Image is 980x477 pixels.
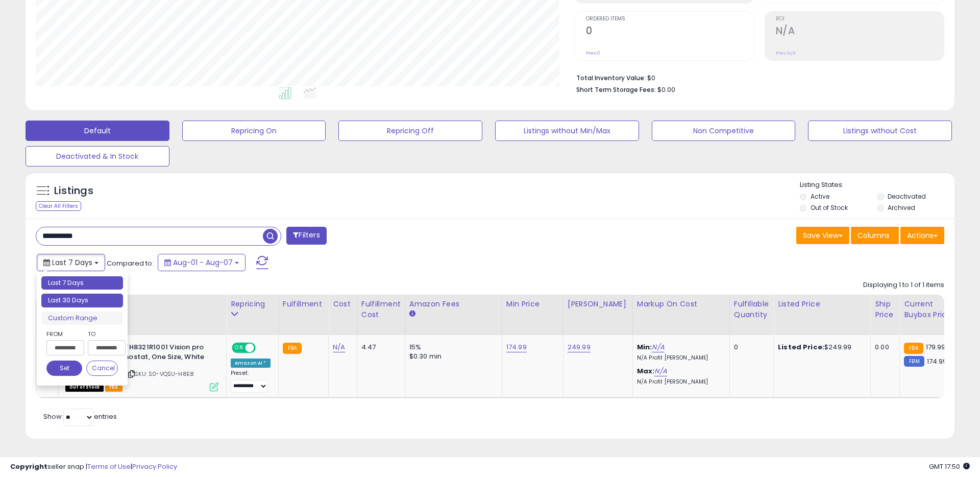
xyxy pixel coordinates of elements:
[26,146,169,166] button: Deactivated & In Stock
[506,342,527,352] a: 174.99
[632,295,729,335] th: The percentage added to the cost of goods (COGS) that forms the calculator for Min & Max prices.
[888,192,926,201] label: Deactivated
[41,276,123,290] li: Last 7 Days
[254,344,271,352] span: OFF
[158,254,246,271] button: Aug-01 - Aug-07
[734,299,769,320] div: Fulfillable Quantity
[506,299,559,309] div: Min Price
[796,227,849,244] button: Save View
[37,254,105,271] button: Last 7 Days
[409,343,494,352] div: 15%
[568,342,591,352] a: 249.99
[10,462,47,471] strong: Copyright
[904,343,923,354] small: FBA
[65,383,104,392] span: All listings that are currently out of stock and unavailable for purchase on Amazon
[63,299,222,309] div: Title
[283,343,302,354] small: FBA
[800,180,954,190] p: Listing States:
[776,25,944,39] h2: N/A
[776,50,796,56] small: Prev: N/A
[107,258,154,268] span: Compared to:
[361,343,397,352] div: 4.47
[778,299,866,309] div: Listed Price
[900,227,944,244] button: Actions
[88,329,118,339] label: To
[637,354,722,362] p: N/A Profit [PERSON_NAME]
[231,370,271,393] div: Preset:
[87,343,211,364] b: Honeywell TH8321R1001 Vision pro 8000 Thermostat, One Size, White
[52,257,92,268] span: Last 7 Days
[734,343,766,352] div: 0
[929,462,970,471] span: 2025-08-15 17:50 GMT
[637,366,655,376] b: Max:
[409,309,415,319] small: Amazon Fees.
[654,366,667,376] a: N/A
[65,343,218,390] div: ASIN:
[851,227,899,244] button: Columns
[233,344,246,352] span: ON
[586,25,754,39] h2: 0
[105,383,122,392] span: FBA
[778,342,824,352] b: Listed Price:
[409,299,498,309] div: Amazon Fees
[10,462,177,472] div: seller snap | |
[576,74,646,82] b: Total Inventory Value:
[927,356,947,366] span: 174.99
[338,121,482,141] button: Repricing Off
[36,201,81,211] div: Clear All Filters
[41,294,123,307] li: Last 30 Days
[808,121,952,141] button: Listings without Cost
[811,192,829,201] label: Active
[43,412,117,421] span: Show: entries
[657,85,675,94] span: $0.00
[333,342,345,352] a: N/A
[173,257,233,268] span: Aug-01 - Aug-07
[576,85,656,94] b: Short Term Storage Fees:
[231,299,274,309] div: Repricing
[652,342,664,352] a: N/A
[86,361,118,376] button: Cancel
[888,203,915,212] label: Archived
[776,16,944,22] span: ROI
[41,312,123,325] li: Custom Range
[857,230,890,241] span: Columns
[586,16,754,22] span: Ordered Items
[127,370,194,378] span: | SKU: S0-VQSU-H8E8
[26,121,169,141] button: Default
[778,343,863,352] div: $249.99
[863,280,944,290] div: Displaying 1 to 1 of 1 items
[875,343,892,352] div: 0.00
[652,121,796,141] button: Non Competitive
[333,299,353,309] div: Cost
[495,121,639,141] button: Listings without Min/Max
[409,352,494,361] div: $0.30 min
[46,361,82,376] button: Set
[132,462,177,471] a: Privacy Policy
[811,203,848,212] label: Out of Stock
[926,342,946,352] span: 179.99
[231,359,271,368] div: Amazon AI *
[904,356,924,367] small: FBM
[637,342,652,352] b: Min:
[637,299,725,309] div: Markup on Cost
[361,299,401,320] div: Fulfillment Cost
[586,50,600,56] small: Prev: 0
[637,378,722,386] p: N/A Profit [PERSON_NAME]
[87,462,131,471] a: Terms of Use
[568,299,628,309] div: [PERSON_NAME]
[875,299,895,320] div: Ship Price
[182,121,326,141] button: Repricing On
[904,299,957,320] div: Current Buybox Price
[54,184,93,198] h5: Listings
[46,329,82,339] label: From
[286,227,326,245] button: Filters
[576,71,937,83] li: $0
[283,299,324,309] div: Fulfillment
